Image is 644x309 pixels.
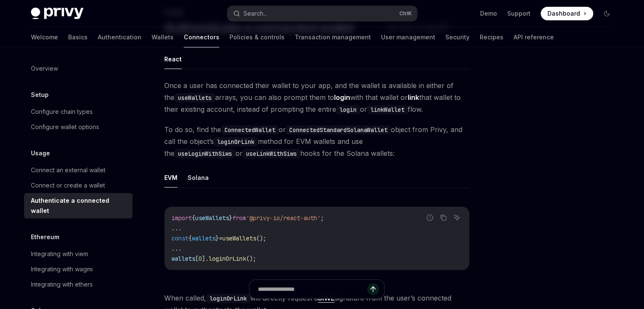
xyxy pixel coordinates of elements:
span: Once a user has connected their wallet to your app, and the wallet is available in either of the ... [164,80,470,115]
span: } [229,214,232,222]
a: Dashboard [541,7,593,20]
code: loginOrLink [214,137,258,146]
span: (); [256,235,266,242]
span: { [192,214,195,222]
a: Wallets [152,27,174,47]
a: User management [381,27,435,47]
div: Configure chain types [31,107,93,117]
span: [ [195,255,199,262]
a: Recipes [480,27,503,47]
span: ; [321,214,324,222]
a: Connect an external wallet [24,163,133,178]
span: (); [246,255,256,262]
span: const [171,235,188,242]
span: wallets [192,235,216,242]
a: Transaction management [295,27,371,47]
button: Report incorrect code [424,212,435,223]
strong: link [408,93,419,102]
span: useWallets [195,214,229,222]
span: ... [171,224,182,232]
a: Support [507,9,531,18]
span: useWallets [222,235,256,242]
code: ConnectedWallet [221,125,279,135]
code: useWallets [174,93,215,102]
span: from [232,214,246,222]
button: Toggle dark mode [600,7,614,20]
div: Integrating with wagmi [31,264,93,274]
button: Send message [367,283,379,295]
img: dark logo [31,8,83,19]
a: Overview [24,61,133,76]
a: Integrating with ethers [24,277,133,292]
span: import [171,214,192,222]
a: Connect or create a wallet [24,178,133,193]
span: 0 [199,255,202,262]
button: Search...CtrlK [227,6,417,21]
a: Policies & controls [229,27,285,47]
a: Authenticate a connected wallet [24,193,133,218]
span: ... [171,245,182,252]
button: React [164,49,182,69]
span: Dashboard [547,9,580,18]
div: Connect an external wallet [31,165,105,175]
span: } [216,235,219,242]
button: Solana [188,168,209,188]
h5: Usage [31,148,50,158]
div: Authenticate a connected wallet [31,196,127,216]
a: Integrating with viem [24,246,133,262]
code: useLoginWithSiws [174,149,235,158]
span: ]. [202,255,209,262]
a: Authentication [98,27,141,47]
a: Basics [68,27,88,47]
h5: Ethereum [31,232,59,242]
span: { [188,235,192,242]
code: useLinkWithSiws [243,149,300,158]
div: Integrating with ethers [31,279,93,290]
a: Welcome [31,27,58,47]
span: = [219,235,222,242]
button: Copy the contents from the code block [438,212,449,223]
span: '@privy-io/react-auth' [246,214,321,222]
div: Connect or create a wallet [31,180,105,190]
div: Integrating with viem [31,249,88,259]
code: login [336,105,360,114]
button: EVM [164,168,177,188]
a: Integrating with wagmi [24,262,133,277]
h5: Setup [31,90,49,100]
span: To do so, find the or object from Privy, and call the object’s method for EVM wallets and use the... [164,124,470,159]
code: ConnectedStandardSolanaWallet [286,125,391,135]
span: wallets [171,255,195,262]
div: Configure wallet options [31,122,99,132]
div: Search... [243,8,267,19]
strong: login [334,93,350,102]
span: loginOrLink [209,255,246,262]
span: Ctrl K [399,10,412,17]
div: Overview [31,63,58,74]
a: Security [445,27,470,47]
button: Ask AI [451,212,462,223]
a: Demo [480,9,497,18]
code: linkWallet [367,105,408,114]
a: Configure chain types [24,104,133,119]
a: API reference [514,27,554,47]
a: Configure wallet options [24,119,133,135]
a: Connectors [184,27,219,47]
